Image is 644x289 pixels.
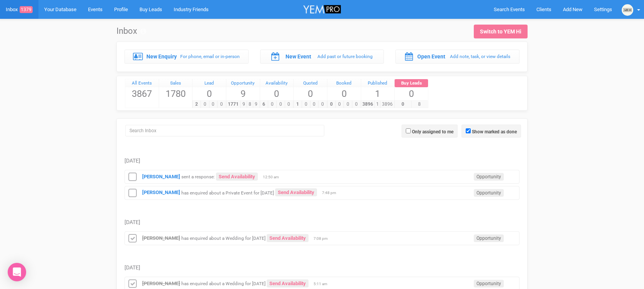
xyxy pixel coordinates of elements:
[124,158,520,164] h5: [DATE]
[124,50,249,63] a: New Enquiry For phone, email or in-person
[327,87,361,100] span: 0
[226,87,260,100] span: 9
[193,79,226,88] a: Lead
[201,101,209,108] span: 0
[417,53,445,60] label: Open Event
[209,101,218,108] span: 0
[474,189,504,197] span: Opportunity
[181,174,215,179] small: sent a response:
[260,101,269,108] span: 6
[125,125,324,136] input: Search Inbox
[247,101,253,108] span: 8
[380,101,394,108] span: 3896
[253,101,259,108] span: 9
[314,236,333,241] span: 7:08 pm
[395,87,428,100] span: 0
[294,79,327,88] a: Quoted
[267,279,309,287] a: Send Availability
[217,101,226,108] span: 0
[181,281,266,286] small: has enquired about a Wedding for [DATE]
[159,87,193,100] span: 1780
[412,128,453,135] label: Only assigned to me
[322,190,341,196] span: 7:48 pm
[181,190,274,195] small: has enquired about a Private Event for [DATE]
[181,236,266,241] small: has enquired about a Wedding for [DATE]
[361,101,375,108] span: 3896
[216,173,258,181] a: Send Availability
[327,101,336,108] span: 0
[480,28,521,35] div: Switch to YEM Hi
[142,189,180,195] a: [PERSON_NAME]
[226,101,241,108] span: 1771
[474,173,504,181] span: Opportunity
[142,174,180,179] a: [PERSON_NAME]
[310,101,319,108] span: 0
[314,281,333,287] span: 5:11 am
[494,7,525,12] span: Search Events
[260,79,294,88] a: Availability
[260,87,294,100] span: 0
[142,281,180,286] a: [PERSON_NAME]
[374,101,380,108] span: 1
[622,4,633,16] img: open-uri20231025-2-1afxnye
[361,87,395,100] span: 1
[159,79,193,88] a: Sales
[146,53,177,60] label: New Enquiry
[335,101,344,108] span: 0
[318,101,327,108] span: 0
[411,101,428,108] span: 8
[263,174,282,180] span: 12:50 am
[285,53,311,60] label: New Event
[361,79,395,88] a: Published
[124,219,520,225] h5: [DATE]
[450,54,510,59] small: Add note, task, or view details
[8,263,26,281] div: Open Intercom Messenger
[268,101,277,108] span: 0
[125,87,159,100] span: 3867
[240,101,247,108] span: 9
[474,280,504,287] span: Opportunity
[474,234,504,242] span: Opportunity
[472,128,517,135] label: Show marked as done
[116,27,146,36] h1: Inbox
[193,87,226,100] span: 0
[226,79,260,88] a: Opportunity
[352,101,361,108] span: 0
[293,101,302,108] span: 1
[275,188,317,196] a: Send Availability
[285,101,294,108] span: 0
[192,101,201,108] span: 2
[327,79,361,88] a: Booked
[142,235,180,241] a: [PERSON_NAME]
[180,54,240,59] small: For phone, email or in-person
[344,101,352,108] span: 0
[395,79,428,88] a: Buy Leads
[394,101,411,108] span: 0
[474,25,528,38] a: Switch to YEM Hi
[536,7,551,12] span: Clients
[317,54,373,59] small: Add past or future booking
[302,101,310,108] span: 0
[395,50,520,63] a: Open Event Add note, task, or view details
[124,265,520,271] h5: [DATE]
[125,79,159,88] a: All Events
[276,101,285,108] span: 0
[294,87,327,100] span: 0
[20,6,33,13] span: 1379
[260,50,384,63] a: New Event Add past or future booking
[563,7,583,12] span: Add New
[267,234,309,242] a: Send Availability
